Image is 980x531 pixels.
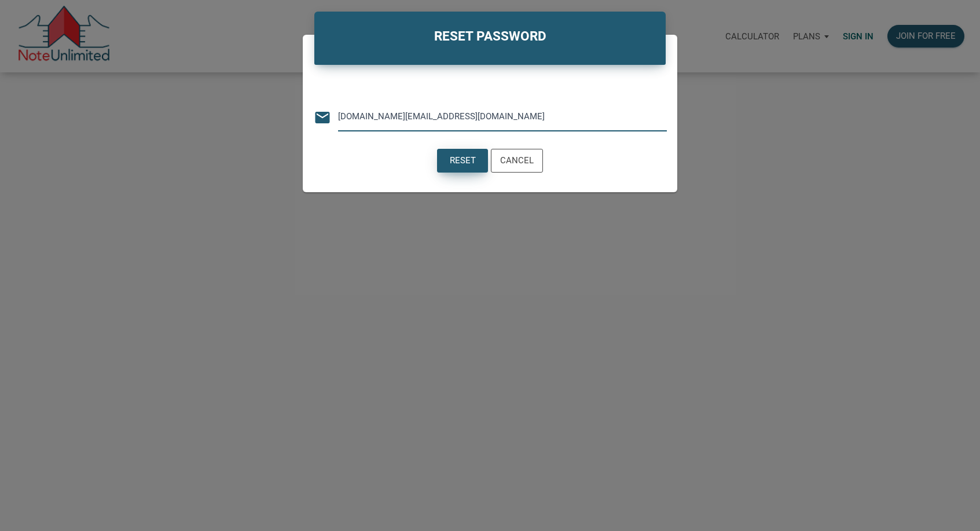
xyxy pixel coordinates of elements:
[491,149,543,173] button: Cancel
[437,149,488,173] button: Reset
[500,154,534,167] div: Cancel
[323,27,657,46] h4: RESET PASSWORD
[338,104,667,130] input: Email
[314,109,331,126] i: email
[450,154,476,167] div: Reset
